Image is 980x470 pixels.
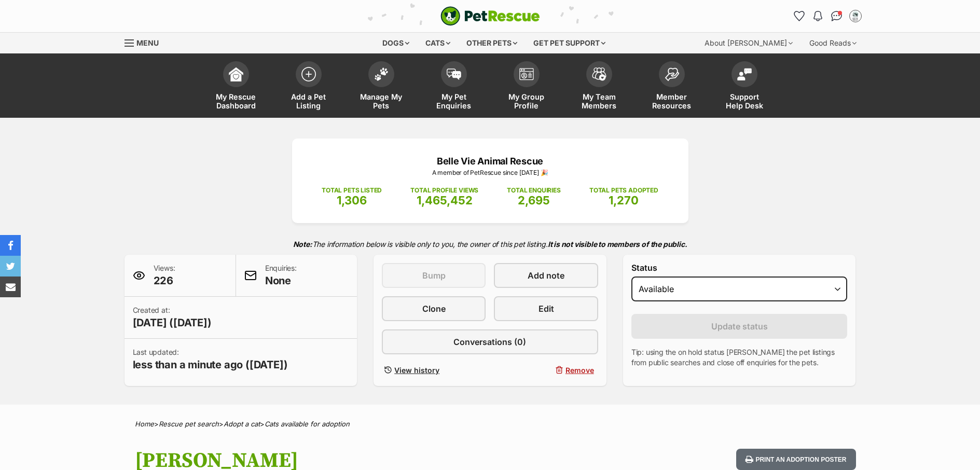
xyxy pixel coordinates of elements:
[631,347,848,368] p: Tip: using the on hold status [PERSON_NAME] the pet listings from public searches and close off e...
[576,92,623,110] span: My Team Members
[358,92,405,110] span: Manage My Pets
[229,67,243,81] img: dashboard-icon-eb2f2d2d3e046f16d808141f083e7271f6b2e854fb5c12c21221c1fb7104beca.svg
[382,296,486,321] a: Clone
[322,186,382,195] p: TOTAL PETS LISTED
[526,33,613,53] div: Get pet support
[565,365,594,376] span: Remove
[382,329,598,354] a: Conversations (0)
[133,357,288,372] span: less than a minute ago ([DATE])
[810,8,826,24] button: Notifications
[133,315,212,330] span: [DATE] ([DATE])
[224,420,260,428] a: Adopt a cat
[831,11,842,21] img: chat-41dd97257d64d25036548639549fe6c8038ab92f7586957e7f3b1b290dea8141.svg
[631,314,848,339] button: Update status
[548,240,687,248] strong: It is not visible to members of the public.
[159,420,219,428] a: Rescue pet search
[791,8,864,24] ul: Account quick links
[850,11,861,21] img: Belle Vie Animal Rescue profile pic
[337,193,367,207] span: 1,306
[453,336,526,348] span: Conversations (0)
[418,56,490,118] a: My Pet Enquiries
[737,68,752,80] img: help-desk-icon-fdf02630f3aa405de69fd3d07c3f3aa587a6932b1a1747fa1d2bba05be0121f9.svg
[589,186,658,195] p: TOTAL PETS ADOPTED
[125,33,166,51] a: Menu
[791,8,808,24] a: Favourites
[301,67,316,81] img: add-pet-listing-icon-0afa8454b4691262ce3f59096e99ab1cd57d4a30225e0717b998d2c9b9846f56.svg
[272,56,345,118] a: Add a Pet Listing
[345,56,418,118] a: Manage My Pets
[539,302,554,315] span: Edit
[736,449,855,470] button: Print an adoption poster
[265,273,297,288] span: None
[648,92,695,110] span: Member Resources
[459,33,524,53] div: Other pets
[665,67,679,81] img: member-resources-icon-8e73f808a243e03378d46382f2149f9095a855e16c252ad45f914b54edf8863c.svg
[631,263,848,272] label: Status
[507,186,560,195] p: TOTAL ENQUIRIES
[431,92,477,110] span: My Pet Enquiries
[494,296,598,321] a: Edit
[417,193,473,207] span: 1,465,452
[382,263,486,288] button: Bump
[609,193,639,207] span: 1,270
[125,233,856,255] p: The information below is visible only to you, the owner of this pet listing.
[154,263,175,288] p: Views:
[133,305,212,330] p: Created at:
[563,56,636,118] a: My Team Members
[136,38,159,47] span: Menu
[308,154,673,168] p: Belle Vie Animal Rescue
[518,193,550,207] span: 2,695
[422,269,446,282] span: Bump
[154,273,175,288] span: 226
[308,168,673,177] p: A member of PetRescue since [DATE] 🎉
[213,92,259,110] span: My Rescue Dashboard
[265,263,297,288] p: Enquiries:
[375,33,417,53] div: Dogs
[447,68,461,80] img: pet-enquiries-icon-7e3ad2cf08bfb03b45e93fb7055b45f3efa6380592205ae92323e6603595dc1f.svg
[847,8,864,24] button: My account
[592,67,606,81] img: team-members-icon-5396bd8760b3fe7c0b43da4ab00e1e3bb1a5d9ba89233759b79545d2d3fc5d0d.svg
[519,68,534,80] img: group-profile-icon-3fa3cf56718a62981997c0bc7e787c4b2cf8bcc04b72c1350f741eb67cf2f40e.svg
[711,320,768,333] span: Update status
[293,240,312,248] strong: Note:
[382,363,486,378] a: View history
[265,420,350,428] a: Cats available for adoption
[135,420,154,428] a: Home
[418,33,458,53] div: Cats
[636,56,708,118] a: Member Resources
[528,269,564,282] span: Add note
[802,33,864,53] div: Good Reads
[697,33,800,53] div: About [PERSON_NAME]
[503,92,550,110] span: My Group Profile
[394,365,439,376] span: View history
[109,420,872,428] div: > > >
[133,347,288,372] p: Last updated:
[200,56,272,118] a: My Rescue Dashboard
[813,11,822,21] img: notifications-46538b983faf8c2785f20acdc204bb7945ddae34d4c08c2a6579f10ce5e182be.svg
[285,92,332,110] span: Add a Pet Listing
[422,302,446,315] span: Clone
[494,363,598,378] button: Remove
[490,56,563,118] a: My Group Profile
[440,6,540,26] img: logo-cat-932fe2b9b8326f06289b0f2fb663e598f794de774fb13d1741a6617ecf9a85b4.svg
[708,56,781,118] a: Support Help Desk
[829,8,845,24] a: Conversations
[374,67,389,81] img: manage-my-pets-icon-02211641906a0b7f246fdf0571729dbe1e7629f14944591b6c1af311fb30b64b.svg
[494,263,598,288] a: Add note
[410,186,478,195] p: TOTAL PROFILE VIEWS
[440,6,540,26] a: PetRescue
[721,92,768,110] span: Support Help Desk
